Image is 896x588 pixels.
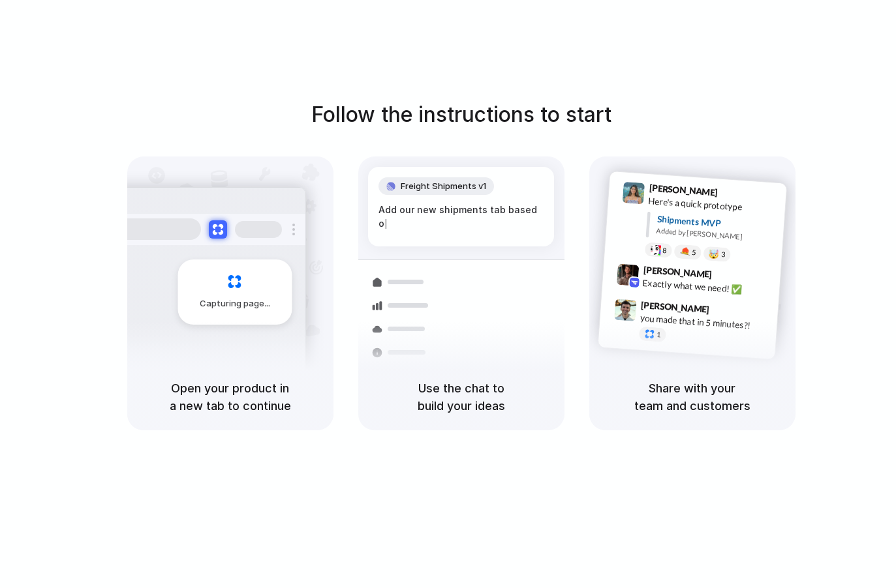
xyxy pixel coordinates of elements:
span: 9:41 AM [721,187,748,203]
span: 3 [720,251,725,258]
div: 🤯 [708,249,719,259]
span: Freight Shipments v1 [401,180,486,193]
span: 8 [662,246,666,254]
span: Capturing page [200,297,272,310]
div: Add our new shipments tab based o [378,203,544,231]
div: Shipments MVP [657,213,777,234]
div: Exactly what we need! ✅ [642,276,773,298]
div: Added by [PERSON_NAME] [656,226,776,244]
span: | [384,218,388,229]
span: 1 [656,331,660,338]
span: [PERSON_NAME] [649,181,718,199]
span: [PERSON_NAME] [640,297,709,316]
span: [PERSON_NAME] [643,263,712,282]
span: 9:47 AM [713,304,740,319]
div: you made that in 5 minutes?! [640,311,770,333]
h5: Use the chat to build your ideas [374,379,549,415]
h1: Follow the instructions to start [311,99,611,130]
h5: Open your product in a new tab to continue [143,379,318,415]
span: 9:42 AM [715,269,742,284]
span: 5 [691,249,696,256]
h5: Share with your team and customers [605,379,780,415]
div: Here's a quick prototype [647,194,778,216]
